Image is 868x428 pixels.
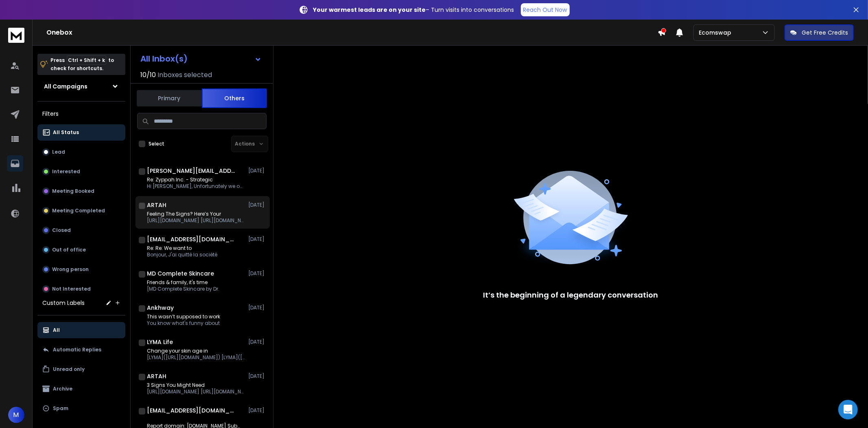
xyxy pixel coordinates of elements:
h1: Ankhway [147,304,174,312]
button: Closed [37,222,125,238]
button: Primary [137,89,202,107]
p: Unread only [53,366,85,373]
p: Press to check for shortcuts. [50,56,114,73]
p: Feeling The Signs? Here’s Your [147,211,245,217]
h3: Filters [37,108,125,119]
button: All [37,322,125,338]
p: Get Free Credits [802,29,848,37]
p: Meeting Booked [52,188,94,194]
h1: Onebox [46,28,658,38]
p: – Turn visits into conversations [313,6,514,14]
p: You know what's funny about [147,320,220,327]
button: Spam [37,400,125,417]
h1: LYMA Life [147,338,173,346]
div: Open Intercom Messenger [838,400,858,419]
p: Re: Re: We want to [147,245,217,252]
strong: Your warmest leads are on your site [313,6,426,14]
p: [DATE] [248,407,267,414]
h1: All Inbox(s) [140,55,188,63]
h1: [EMAIL_ADDRESS][DOMAIN_NAME] [147,235,236,243]
button: All Status [37,124,125,141]
button: Meeting Completed [37,203,125,219]
button: Not Interested [37,281,125,297]
p: [DATE] [248,339,267,345]
p: Re: Zyppah Inc. - Strategic [147,176,245,183]
button: Others [202,88,267,108]
p: Closed [52,227,71,234]
p: Lead [52,149,65,155]
button: Meeting Booked [37,183,125,199]
p: Hi [PERSON_NAME], Unfortunately we only look [147,183,245,190]
button: Get Free Credits [785,24,854,41]
h1: [EMAIL_ADDRESS][DOMAIN_NAME] [147,406,236,415]
img: logo [8,28,24,43]
p: All [53,327,60,333]
button: Unread only [37,361,125,377]
span: 10 / 10 [140,70,156,80]
p: Spam [53,405,68,412]
h3: Inboxes selected [157,70,212,80]
label: Select [149,141,164,147]
h1: [PERSON_NAME][EMAIL_ADDRESS][DOMAIN_NAME] [147,167,236,175]
button: Automatic Replies [37,342,125,358]
p: [DATE] [248,236,267,243]
button: All Inbox(s) [134,51,268,67]
p: [DATE] [248,304,267,311]
button: M [8,407,24,423]
button: Wrong person [37,261,125,278]
p: [DATE] [248,168,267,174]
p: Meeting Completed [52,207,105,214]
p: [MD Complete Skincare by Dr. [147,286,219,292]
p: Archive [53,386,72,392]
p: All Status [53,129,79,136]
p: [DATE] [248,270,267,277]
p: Ecomswap [699,29,735,37]
p: Interested [52,168,80,175]
p: [URL][DOMAIN_NAME] [URL][DOMAIN_NAME] [Discover Essential Magnesium]([URL][DOMAIN_NAME] m) [147,217,245,224]
p: Friends & family, it's time [147,279,219,286]
p: [DATE] [248,373,267,379]
button: Lead [37,144,125,160]
p: [DATE] [248,202,267,208]
p: Not Interested [52,286,91,292]
button: All Campaigns [37,78,125,95]
p: It’s the beginning of a legendary conversation [483,289,658,301]
p: Bonjour, J'ai quitté la société [147,252,217,258]
p: [LYMA]([URL][DOMAIN_NAME]) [LYMA]([URL][DOMAIN_NAME]) [URL][DOMAIN_NAME] =E2=80=8A =E2=80=8A The [147,354,245,361]
p: 3 Signs You Might Need [147,382,245,388]
p: Change your skin age in [147,348,245,354]
button: Out of office [37,242,125,258]
button: Archive [37,381,125,397]
p: Out of office [52,247,86,253]
h1: All Campaigns [44,82,87,90]
p: Wrong person [52,266,89,273]
span: Ctrl + Shift + k [67,55,106,65]
h1: ARTAH [147,201,166,209]
p: This wasn’t supposed to work [147,313,220,320]
button: Interested [37,163,125,180]
h3: Custom Labels [42,299,85,307]
p: [URL][DOMAIN_NAME] [URL][DOMAIN_NAME] [3 Signs You [147,388,245,395]
a: Reach Out Now [521,3,570,16]
h1: ARTAH [147,372,166,380]
p: Automatic Replies [53,346,101,353]
p: Reach Out Now [523,6,567,14]
h1: MD Complete Skincare [147,269,214,278]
